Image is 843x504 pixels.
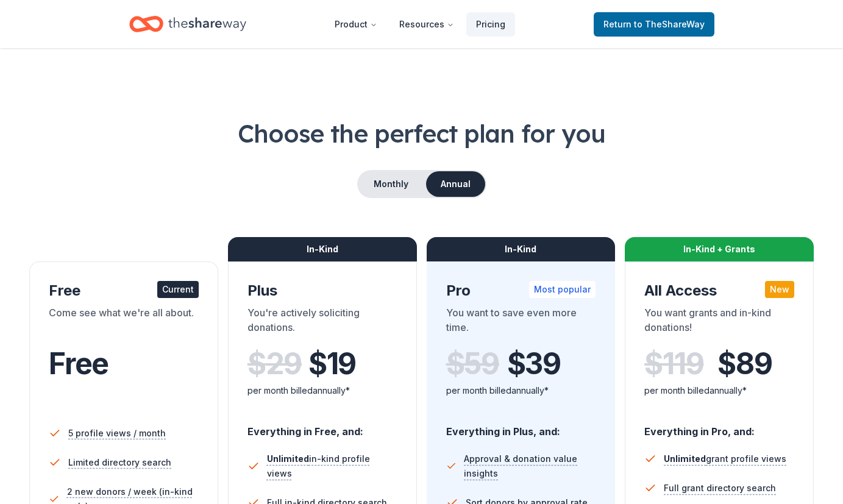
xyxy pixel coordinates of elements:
div: In-Kind [427,237,616,261]
div: Free [49,281,199,300]
div: You're actively soliciting donations. [247,305,397,339]
span: Free [49,346,108,382]
div: Come see what we're all about. [49,305,199,339]
span: Unlimited [664,453,706,464]
div: New [765,281,794,298]
span: $ 89 [717,347,772,381]
div: In-Kind + Grants [625,237,814,261]
a: Pricing [466,12,515,37]
span: Approval & donation value insights [464,452,596,481]
div: You want to save even more time. [446,305,596,339]
a: Home [129,10,246,38]
div: per month billed annually* [644,383,794,398]
span: $ 19 [308,347,356,381]
button: Product [325,12,387,37]
div: per month billed annually* [446,383,596,398]
span: 5 profile views / month [68,426,166,441]
span: in-kind profile views [267,453,370,478]
h1: Choose the perfect plan for you [29,116,814,151]
nav: Main [325,10,515,38]
span: grant profile views [664,453,786,464]
div: In-Kind [228,237,417,261]
div: All Access [644,281,794,300]
button: Monthly [358,171,424,197]
div: Everything in Free, and: [247,414,397,439]
div: per month billed annually* [247,383,397,398]
button: Resources [389,12,464,37]
a: Returnto TheShareWay [594,12,714,37]
span: to TheShareWay [634,19,705,29]
span: $ 39 [507,347,561,381]
span: Return [603,17,705,32]
div: Pro [446,281,596,300]
button: Annual [426,171,485,197]
div: Most popular [529,281,596,298]
div: Everything in Pro, and: [644,414,794,439]
span: Limited directory search [68,455,171,470]
span: Unlimited [267,453,309,464]
div: Everything in Plus, and: [446,414,596,439]
div: Plus [247,281,397,300]
span: Full grant directory search [664,481,776,495]
div: You want grants and in-kind donations! [644,305,794,339]
div: Current [157,281,199,298]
